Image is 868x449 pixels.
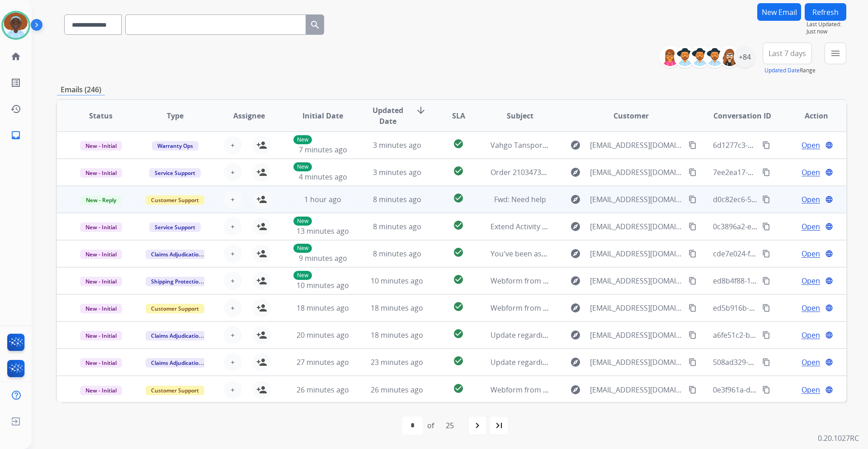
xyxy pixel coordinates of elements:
[825,250,833,258] mat-icon: language
[452,110,465,121] span: SLA
[825,195,833,203] mat-icon: language
[491,167,553,177] span: Order 2103473457
[256,302,267,313] mat-icon: person_add
[570,275,581,286] mat-icon: explore
[146,386,204,395] span: Customer Support
[149,168,201,178] span: Service Support
[570,167,581,178] mat-icon: explore
[10,77,21,88] mat-icon: list_alt
[453,301,464,312] mat-icon: check_circle
[453,220,464,231] mat-icon: check_circle
[439,416,461,435] div: 25
[57,84,105,95] p: Emails (246)
[224,299,242,317] button: +
[689,250,697,258] mat-icon: content_copy
[146,277,208,286] span: Shipping Protection
[453,165,464,176] mat-icon: check_circle
[802,194,820,205] span: Open
[224,353,242,371] button: +
[146,331,208,340] span: Claims Adjudication
[231,357,235,368] span: +
[149,222,201,232] span: Service Support
[256,194,267,205] mat-icon: person_add
[453,138,464,149] mat-icon: check_circle
[713,167,850,177] span: 7ee2ea17-3182-49c4-ac85-bfd63852a489
[89,110,113,121] span: Status
[570,384,581,395] mat-icon: explore
[80,331,122,340] span: New - Initial
[713,140,848,150] span: 6d1277c3-5338-4905-bff3-64fa1decb4a9
[224,163,242,181] button: +
[802,330,820,340] span: Open
[371,385,423,395] span: 26 minutes ago
[310,19,321,30] mat-icon: search
[494,194,546,204] span: Fwd: Need help
[453,355,464,366] mat-icon: check_circle
[802,167,820,178] span: Open
[802,221,820,232] span: Open
[570,248,581,259] mat-icon: explore
[373,249,421,259] span: 8 minutes ago
[689,386,697,394] mat-icon: content_copy
[713,276,854,286] span: ed8b4f88-1ad5-4fd6-a075-4be0ddbbdd17
[371,357,423,367] span: 23 minutes ago
[231,221,235,232] span: +
[590,357,683,368] span: [EMAIL_ADDRESS][DOMAIN_NAME]
[297,357,349,367] span: 27 minutes ago
[825,222,833,231] mat-icon: language
[224,217,242,236] button: +
[293,135,312,144] p: New
[293,244,312,253] p: New
[570,140,581,151] mat-icon: explore
[10,130,21,141] mat-icon: inbox
[825,358,833,366] mat-icon: language
[762,304,770,312] mat-icon: content_copy
[762,277,770,285] mat-icon: content_copy
[590,384,683,395] span: [EMAIL_ADDRESS][DOMAIN_NAME]
[590,167,683,178] span: [EMAIL_ADDRESS][DOMAIN_NAME]
[713,303,853,313] span: ed5b916b-4618-409e-b4c5-d8bad5cd2f8a
[224,190,242,208] button: +
[256,140,267,151] mat-icon: person_add
[507,110,533,121] span: Subject
[825,304,833,312] mat-icon: language
[453,383,464,394] mat-icon: check_circle
[570,302,581,313] mat-icon: explore
[570,194,581,205] mat-icon: explore
[762,358,770,366] mat-icon: content_copy
[146,358,208,368] span: Claims Adjudication
[802,140,820,151] span: Open
[224,326,242,344] button: +
[590,275,683,286] span: [EMAIL_ADDRESS][DOMAIN_NAME]
[491,303,695,313] span: Webform from [EMAIL_ADDRESS][DOMAIN_NAME] on [DATE]
[590,302,683,313] span: [EMAIL_ADDRESS][DOMAIN_NAME]
[368,105,409,127] span: Updated Date
[689,304,697,312] mat-icon: content_copy
[256,357,267,368] mat-icon: person_add
[231,194,235,205] span: +
[491,249,774,259] span: You've been assigned a new service order: d0cdc93c-7a0c-4e42-aed3-c9c93bc64076
[80,168,122,178] span: New - Initial
[233,110,265,121] span: Assignee
[80,304,122,313] span: New - Initial
[769,52,806,55] span: Last 7 days
[689,222,697,231] mat-icon: content_copy
[453,247,464,258] mat-icon: check_circle
[689,277,697,285] mat-icon: content_copy
[373,140,421,150] span: 3 minutes ago
[825,277,833,285] mat-icon: language
[224,272,242,290] button: +
[762,222,770,231] mat-icon: content_copy
[297,226,349,236] span: 13 minutes ago
[763,43,812,64] button: Last 7 days
[762,195,770,203] mat-icon: content_copy
[80,386,122,395] span: New - Initial
[231,275,235,286] span: +
[427,420,434,431] div: of
[825,168,833,176] mat-icon: language
[293,217,312,226] p: New
[373,222,421,232] span: 8 minutes ago
[299,145,347,155] span: 7 minutes ago
[818,433,859,444] p: 0.20.1027RC
[256,384,267,395] mat-icon: person_add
